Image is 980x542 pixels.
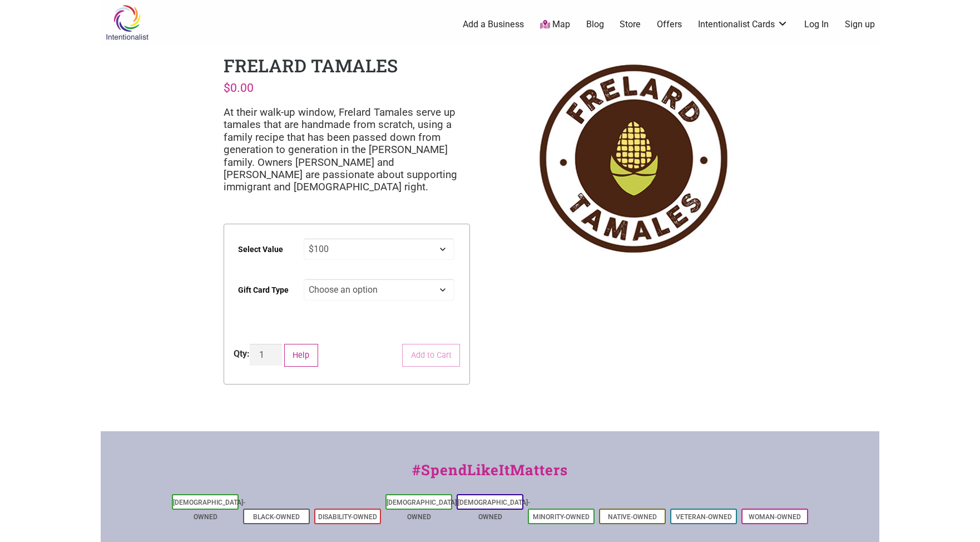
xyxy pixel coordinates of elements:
a: Woman-Owned [749,513,801,521]
input: Product quantity [250,344,282,366]
a: [DEMOGRAPHIC_DATA]-Owned [173,499,245,521]
a: Minority-Owned [533,513,590,521]
a: Store [620,18,641,31]
div: Qty: [234,347,250,361]
a: Add a Business [463,18,524,31]
a: Blog [586,18,604,31]
a: Intentionalist Cards [698,18,788,31]
a: Log In [804,18,829,31]
div: #SpendLikeItMatters [101,459,879,492]
a: Veteran-Owned [676,513,732,521]
label: Select Value [238,237,283,262]
a: Disability-Owned [318,513,377,521]
button: Help [284,344,318,367]
p: At their walk-up window, Frelard Tamales serve up tamales that are handmade from scratch, using a... [224,106,470,194]
a: Native-Owned [608,513,657,521]
button: Add to Cart [402,344,460,367]
span: $ [224,81,230,95]
h1: Frelard Tamales [224,53,398,77]
img: Intentionalist [101,4,154,41]
a: Sign up [845,18,875,31]
bdi: 0.00 [224,81,254,95]
a: Map [540,18,570,31]
a: [DEMOGRAPHIC_DATA]-Owned [458,499,530,521]
label: Gift Card Type [238,278,289,303]
a: Black-Owned [253,513,300,521]
img: Frelard Tamales logo [510,53,756,264]
a: [DEMOGRAPHIC_DATA]-Owned [387,499,459,521]
a: Offers [657,18,682,31]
